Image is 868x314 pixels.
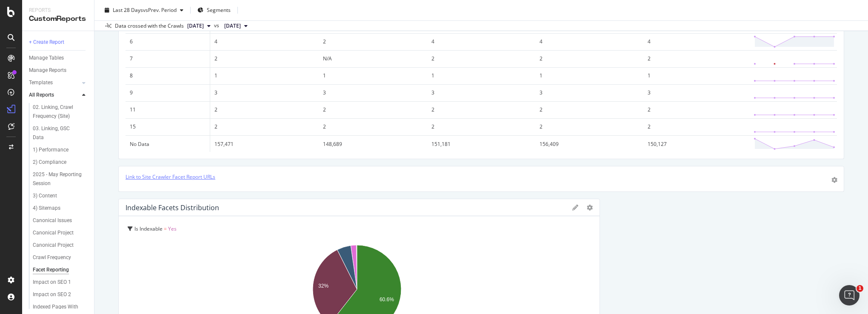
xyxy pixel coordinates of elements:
a: Manage Tables [29,54,88,63]
td: 1 [535,67,643,84]
td: 11 [126,101,210,118]
div: All Reports [29,91,54,100]
div: 03. Linking, GSC Data [33,124,80,142]
a: 2025 - May Reporting Session [33,170,88,188]
span: = [164,225,167,232]
td: 15 [126,118,210,135]
div: Manage Tables [29,54,64,63]
div: Link to Site Crawler Facet Report URLs [118,166,844,192]
button: [DATE] [184,21,214,31]
a: Manage Reports [29,66,88,75]
td: 2 [210,101,319,118]
td: 9 [126,84,210,101]
td: 3 [643,84,752,101]
td: 1 [319,67,427,84]
td: 156,409 [535,135,643,152]
div: Canonical Issues [33,216,72,225]
div: gear [831,177,837,183]
div: Canonical Project [33,228,74,237]
button: Segments [194,3,234,17]
td: 3 [210,84,319,101]
td: 2 [319,101,427,118]
span: 1 [857,285,863,292]
a: Canonical Project [33,241,88,250]
div: 4) Sitemaps [33,204,60,213]
td: 2 [643,50,752,67]
span: Is Indexable [134,225,163,232]
a: 4) Sitemaps [33,204,88,213]
td: 2 [427,50,535,67]
td: 8 [126,67,210,84]
div: + Create Report [29,38,64,47]
span: 2025 Aug. 11th [224,22,241,30]
td: 2 [535,118,643,135]
span: vs [214,22,221,29]
a: Impact on SEO 1 [33,278,88,287]
div: CustomReports [29,14,87,24]
div: Impact on SEO 1 [33,278,71,287]
a: Crawl Frequency [33,253,88,262]
td: 7 [126,50,210,67]
td: 1 [210,67,319,84]
a: Impact on SEO 2 [33,290,88,299]
div: Canonical Project [33,241,74,250]
span: Last 28 Days [113,6,143,14]
div: Impact on SEO 2 [33,290,71,299]
td: 2 [319,33,427,50]
td: 3 [535,84,643,101]
div: 02. Linking, Crawl Frequency (Site) [33,103,83,121]
td: 4 [535,33,643,50]
a: Canonical Project [33,228,88,237]
div: Data crossed with the Crawls [115,22,184,30]
td: 148,689 [319,135,427,152]
a: Canonical Issues [33,216,88,225]
div: 2) Compliance [33,158,66,167]
span: Segments [207,6,231,14]
td: 2 [427,101,535,118]
iframe: Intercom live chat [839,285,859,305]
td: 2 [535,101,643,118]
text: 32% [318,283,328,289]
a: Templates [29,78,80,87]
div: gear [587,205,593,211]
td: 1 [643,67,752,84]
div: Templates [29,78,53,87]
a: + Create Report [29,38,88,47]
span: 2025 Sep. 8th [187,22,204,30]
span: Yes [168,225,177,232]
a: Link to Site Crawler Facet Report URLs [126,173,215,180]
text: 60.6% [380,297,394,303]
td: 2 [643,101,752,118]
td: 3 [427,84,535,101]
div: Manage Reports [29,66,66,75]
td: N/A [319,50,427,67]
div: Indexable facets Distribution [126,203,219,212]
a: Facet Reporting [33,265,88,274]
td: No Data [126,135,210,152]
div: 1) Performance [33,146,69,154]
td: 2 [210,118,319,135]
td: 151,181 [427,135,535,152]
td: 2 [535,50,643,67]
a: 02. Linking, Crawl Frequency (Site) [33,103,88,121]
a: All Reports [29,91,80,100]
a: 2) Compliance [33,158,88,167]
td: 3 [319,84,427,101]
td: 6 [126,33,210,50]
div: 2025 - May Reporting Session [33,170,82,188]
td: 2 [319,118,427,135]
td: 2 [643,118,752,135]
a: 3) Content [33,191,88,200]
td: 157,471 [210,135,319,152]
td: 4 [643,33,752,50]
div: Reports [29,7,87,14]
td: 1 [427,67,535,84]
div: 3) Content [33,191,57,200]
button: [DATE] [221,21,251,31]
td: 2 [427,118,535,135]
td: 4 [210,33,319,50]
a: 1) Performance [33,146,88,154]
td: 150,127 [643,135,752,152]
td: 4 [427,33,535,50]
td: 2 [210,50,319,67]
